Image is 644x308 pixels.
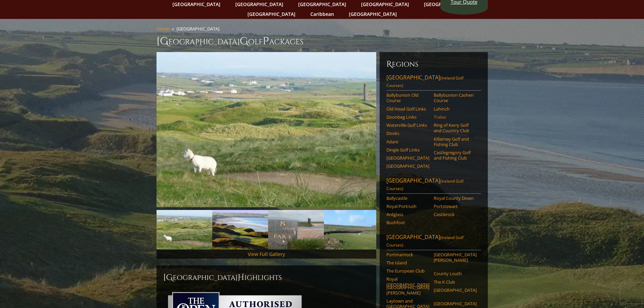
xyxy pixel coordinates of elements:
span: G [240,34,248,48]
h6: Regions [386,59,481,70]
a: Tralee [434,114,477,120]
a: [GEOGRAPHIC_DATA] [244,9,299,19]
a: [GEOGRAPHIC_DATA](Ireland Golf Courses) [386,177,481,194]
a: [GEOGRAPHIC_DATA][PERSON_NAME] [434,252,477,263]
a: Killarney Golf and Fishing Club [434,136,477,147]
a: Royal Portrush [386,204,429,209]
span: P [263,34,269,48]
a: Royal County Down [434,195,477,201]
a: The Island [386,260,429,265]
a: Castlerock [434,212,477,217]
a: Old Head Golf Links [386,106,429,112]
a: Dooks [386,131,429,136]
a: [GEOGRAPHIC_DATA] [386,155,429,161]
a: [GEOGRAPHIC_DATA](Ireland Golf Courses) [386,233,481,250]
a: Doonbeg Links [386,114,429,120]
a: The K Club [434,279,477,285]
a: Ballybunion Cashen Course [434,92,477,103]
a: Royal [GEOGRAPHIC_DATA] [386,276,429,287]
h2: [GEOGRAPHIC_DATA] ighlights [163,272,369,283]
a: Dingle Golf Links [386,147,429,152]
a: Portmarnock [386,252,429,257]
a: Ballycastle [386,195,429,201]
a: Adare [386,139,429,144]
a: [GEOGRAPHIC_DATA][PERSON_NAME] [386,285,429,296]
a: Ballybunion Old Course [386,92,429,103]
a: Ring of Kerry Golf and Country Club [434,122,477,134]
li: [GEOGRAPHIC_DATA] [176,26,222,32]
a: Castlegregory Golf and Fishing Club [434,150,477,161]
span: (Ireland Golf Courses) [386,75,463,88]
a: [GEOGRAPHIC_DATA](Ireland Golf Courses) [386,74,481,91]
a: Ardglass [386,212,429,217]
a: Caribbean [307,9,337,19]
span: (Ireland Golf Courses) [386,235,463,248]
a: Portstewart [434,204,477,209]
a: [GEOGRAPHIC_DATA] [386,163,429,169]
a: Lahinch [434,106,477,112]
span: (Ireland Golf Courses) [386,178,463,191]
a: Waterville Golf Links [386,122,429,128]
a: County Louth [434,271,477,276]
a: Home [157,26,169,32]
a: Bushfoot [386,220,429,225]
a: [GEOGRAPHIC_DATA] [434,301,477,306]
h1: [GEOGRAPHIC_DATA] olf ackages [157,34,488,48]
a: [GEOGRAPHIC_DATA] [434,287,477,293]
a: View Full Gallery [248,251,285,257]
a: The European Club [386,268,429,274]
span: H [238,272,244,283]
a: [GEOGRAPHIC_DATA] [345,9,400,19]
